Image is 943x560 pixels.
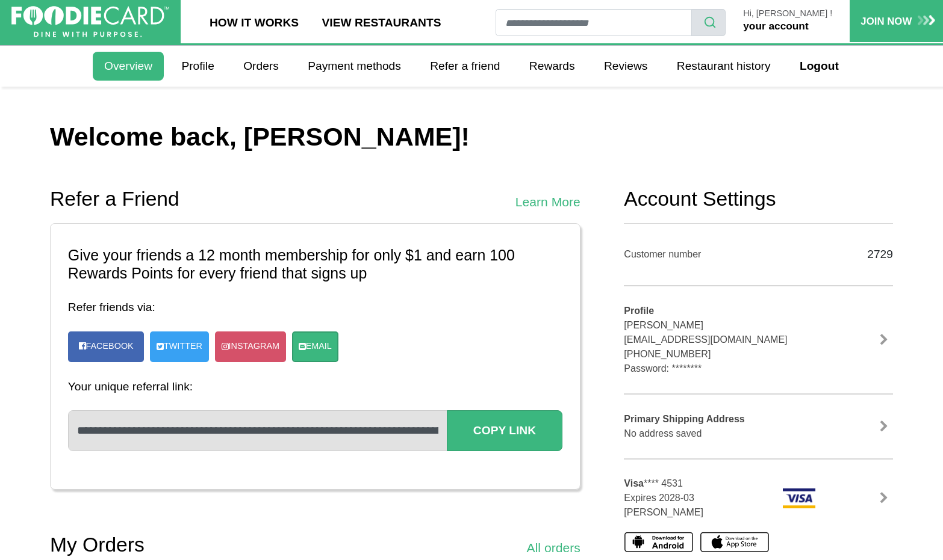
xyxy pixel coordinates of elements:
h2: Account Settings [624,187,893,211]
h4: Refer friends via: [68,300,562,314]
h3: Give your friends a 12 month membership for only $1 and earn 100 Rewards Points for every friend ... [68,247,562,283]
a: All orders [527,538,580,558]
input: restaurant search [496,9,691,36]
a: Refer a friend [419,52,512,81]
h4: Your unique referral link: [68,380,562,393]
a: Restaurant history [665,52,782,81]
a: Profile [170,52,226,81]
img: visa.png [782,488,817,509]
button: Copy Link [447,410,562,451]
a: Learn More [515,192,580,212]
h2: Refer a Friend [50,187,179,211]
a: Rewards [518,52,587,81]
b: Profile [624,306,654,316]
h2: My Orders [50,533,145,557]
a: Orders [232,52,290,81]
a: Logout [788,52,850,81]
div: **** 4531 Expires 2028-03 [PERSON_NAME] [615,476,773,520]
a: Reviews [593,52,659,81]
span: Instagram [229,340,279,353]
span: No address saved [624,428,702,438]
a: Instagram [215,331,286,362]
a: your account [743,20,808,32]
button: search [691,9,726,36]
div: Customer number [624,247,817,262]
b: Visa [624,478,644,488]
a: Facebook [73,334,139,358]
a: Overview [93,52,164,81]
span: Twitter [164,340,202,353]
a: Twitter [150,331,209,362]
h1: Welcome back, [PERSON_NAME]! [50,122,893,153]
b: Primary Shipping Address [624,414,744,424]
a: Payment methods [296,52,412,81]
span: Facebook [86,341,134,351]
div: 2729 [835,241,893,268]
div: [PERSON_NAME] [EMAIL_ADDRESS][DOMAIN_NAME] [PHONE_NUMBER] Password: ******** [624,304,817,376]
p: Hi, [PERSON_NAME] ! [743,9,832,19]
img: FoodieCard; Eat, Drink, Save, Donate [11,6,169,38]
a: Email [292,331,338,362]
span: Email [306,340,332,353]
